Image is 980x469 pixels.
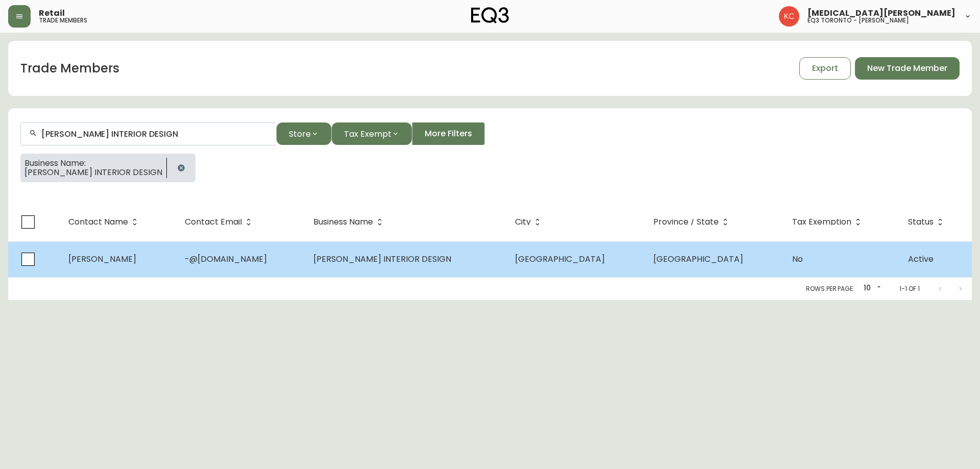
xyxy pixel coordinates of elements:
[653,219,719,225] span: Province / State
[185,219,242,225] span: Contact Email
[792,219,851,225] span: Tax Exemption
[313,219,373,225] span: Business Name
[39,9,65,17] span: Retail
[812,63,838,74] span: Export
[515,219,531,225] span: City
[908,253,934,265] span: Active
[807,9,955,17] span: [MEDICAL_DATA][PERSON_NAME]
[313,253,451,265] span: [PERSON_NAME] INTERIOR DESIGN
[41,129,268,139] input: Search
[867,63,947,74] span: New Trade Member
[185,217,255,227] span: Contact Email
[779,6,799,27] img: 6487344ffbf0e7f3b216948508909409
[908,217,947,227] span: Status
[276,122,331,145] button: Store
[806,284,854,293] p: Rows per page:
[792,217,865,227] span: Tax Exemption
[39,17,87,23] h5: trade members
[653,253,743,265] span: [GEOGRAPHIC_DATA]
[515,253,605,265] span: [GEOGRAPHIC_DATA]
[24,168,162,177] span: [PERSON_NAME] INTERIOR DESIGN
[68,217,141,227] span: Contact Name
[412,122,485,145] button: More Filters
[515,217,544,227] span: City
[908,219,934,225] span: Status
[20,60,119,77] h1: Trade Members
[799,57,851,80] button: Export
[344,128,391,140] span: Tax Exempt
[185,253,267,265] span: -@[DOMAIN_NAME]
[471,7,509,23] img: logo
[653,217,732,227] span: Province / State
[859,280,883,297] div: 10
[792,253,803,265] span: No
[425,128,472,139] span: More Filters
[68,219,128,225] span: Contact Name
[331,122,412,145] button: Tax Exempt
[855,57,960,80] button: New Trade Member
[807,17,909,23] h5: eq3 toronto - [PERSON_NAME]
[899,284,920,293] p: 1-1 of 1
[313,217,386,227] span: Business Name
[24,159,162,168] span: Business Name:
[289,128,311,140] span: Store
[68,253,136,265] span: [PERSON_NAME]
